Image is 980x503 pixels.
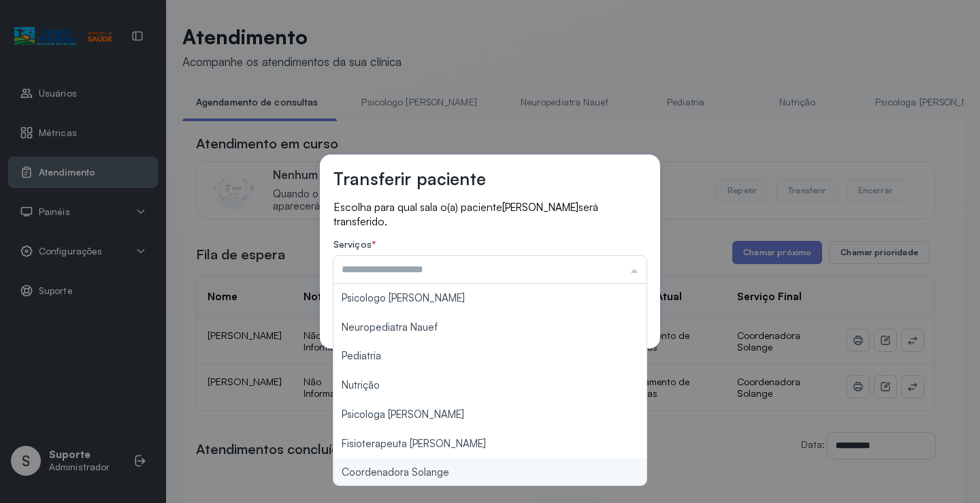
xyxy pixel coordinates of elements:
[333,284,647,313] li: Psicologo [PERSON_NAME]
[333,400,647,429] li: Psicologa [PERSON_NAME]
[333,458,647,487] li: Coordenadora Solange
[333,200,647,228] p: Escolha para qual sala o(a) paciente será transferido.
[333,313,647,342] li: Neuropediatra Nauef
[502,201,578,214] span: [PERSON_NAME]
[333,168,486,189] h3: Transferir paciente
[333,238,372,250] span: Serviços
[333,342,647,371] li: Pediatria
[333,429,647,459] li: Fisioterapeuta [PERSON_NAME]
[333,371,647,400] li: Nutrição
